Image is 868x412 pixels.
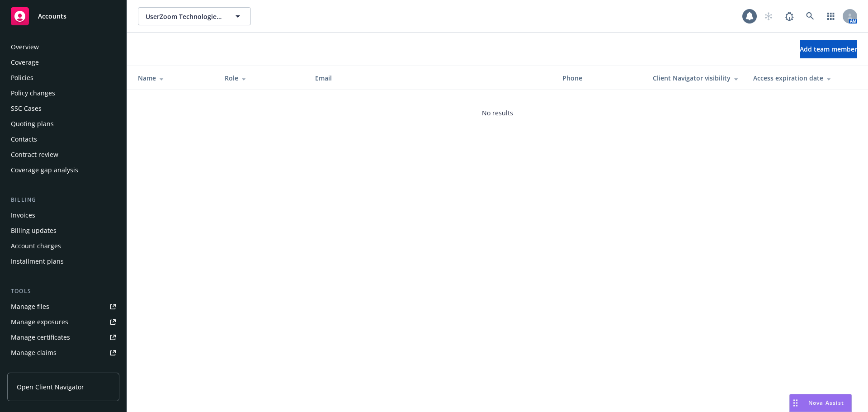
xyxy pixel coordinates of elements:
a: Manage files [7,299,119,314]
div: Coverage gap analysis [11,163,78,177]
a: SSC Cases [7,101,119,116]
span: Nova Assist [808,399,844,407]
div: Tools [7,287,119,296]
div: Drag to move [790,394,801,412]
div: Policies [11,71,33,85]
a: Report a Bug [780,7,798,25]
span: UserZoom Technologies, Inc. [146,12,224,21]
a: Invoices [7,208,119,223]
button: UserZoom Technologies, Inc. [138,7,251,25]
span: Add team member [800,45,857,53]
div: Coverage [11,55,39,70]
a: Policies [7,71,119,85]
div: Billing updates [11,223,57,238]
div: Manage exposures [11,315,68,329]
a: Accounts [7,4,119,29]
div: Client Navigator visibility [653,73,739,83]
a: Policy changes [7,86,119,100]
a: Billing updates [7,223,119,238]
a: Manage BORs [7,361,119,375]
span: Open Client Navigator [17,382,84,392]
div: Policy changes [11,86,55,100]
div: Access expiration date [753,73,838,83]
a: Contract review [7,147,119,162]
a: Manage certificates [7,330,119,345]
div: Overview [11,40,39,54]
div: Manage files [11,299,49,314]
div: Billing [7,195,119,204]
div: Name [138,73,210,83]
a: Manage claims [7,346,119,360]
div: Contract review [11,147,58,162]
div: Phone [562,73,638,83]
span: Accounts [38,13,66,20]
button: Add team member [800,40,857,58]
div: SSC Cases [11,101,42,116]
a: Coverage [7,55,119,70]
div: Installment plans [11,254,64,269]
a: Manage exposures [7,315,119,329]
a: Start snowing [759,7,778,25]
div: Manage certificates [11,330,70,345]
a: Switch app [822,7,840,25]
a: Search [801,7,819,25]
div: Contacts [11,132,37,147]
button: Nova Assist [789,394,852,412]
div: Manage claims [11,346,57,360]
a: Overview [7,40,119,54]
a: Coverage gap analysis [7,163,119,177]
span: No results [482,108,513,118]
a: Contacts [7,132,119,147]
div: Invoices [11,208,35,223]
div: Manage BORs [11,361,53,375]
div: Quoting plans [11,117,54,131]
a: Account charges [7,239,119,253]
div: Role [225,73,301,83]
div: Account charges [11,239,61,253]
a: Installment plans [7,254,119,269]
a: Quoting plans [7,117,119,131]
div: Email [315,73,548,83]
